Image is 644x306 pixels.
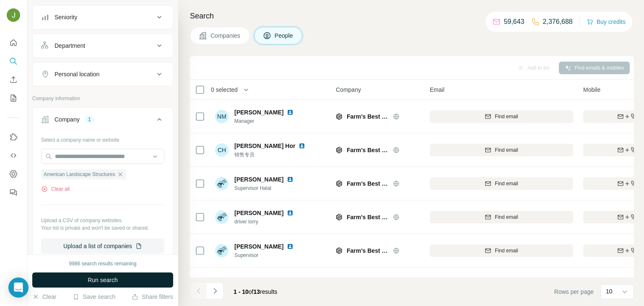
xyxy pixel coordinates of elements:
[7,148,20,163] button: Use Surfe API
[55,70,99,78] div: Personal location
[430,110,573,123] button: Find email
[234,288,249,295] span: 1 - 10
[215,277,229,291] div: LR
[606,287,613,296] p: 10
[210,31,241,40] span: Companies
[430,144,573,156] button: Find email
[207,283,223,299] button: Navigate to next page
[234,184,297,192] span: Supervisor Halal
[504,17,525,27] p: 59,643
[347,246,389,255] span: Farm's Best Bhd
[7,166,20,182] button: Dashboard
[495,213,518,221] span: Find email
[234,288,277,295] span: results
[88,276,118,284] span: Run search
[583,86,600,94] span: Mobile
[7,91,20,106] button: My lists
[85,116,94,123] div: 1
[234,252,297,259] span: Supervisor
[7,54,20,69] button: Search
[234,276,283,284] span: [PERSON_NAME]
[69,260,137,267] div: 9986 search results remaining
[41,239,164,254] button: Upload a list of companies
[336,214,343,220] img: Logo of Farm's Best Bhd
[7,130,20,145] button: Use Surfe on LinkedIn
[336,180,343,187] img: Logo of Farm's Best Bhd
[33,109,173,133] button: Company1
[554,288,594,296] span: Rows per page
[287,109,293,116] img: LinkedIn logo
[33,7,173,27] button: Seniority
[215,177,229,190] img: Avatar
[33,36,173,56] button: Department
[347,179,389,188] span: Farm's Best Bhd
[336,147,343,153] img: Logo of Farm's Best Bhd
[32,272,173,288] button: Run search
[495,247,518,254] span: Find email
[234,218,297,226] span: driver lorry
[287,243,293,250] img: LinkedIn logo
[55,41,85,50] div: Department
[430,86,444,94] span: Email
[287,176,293,183] img: LinkedIn logo
[249,288,254,295] span: of
[215,210,229,224] img: Avatar
[215,244,229,257] img: Avatar
[587,16,626,28] button: Buy credits
[430,211,573,223] button: Find email
[215,110,229,123] div: NM
[347,213,389,221] span: Farm's Best Bhd
[234,108,283,117] span: [PERSON_NAME]
[73,293,115,301] button: Save search
[32,293,56,301] button: Clear
[234,142,295,150] span: [PERSON_NAME] Hor
[495,180,518,187] span: Find email
[347,112,389,121] span: Farm's Best Bhd
[7,72,20,87] button: Enrich CSV
[299,143,305,149] img: LinkedIn logo
[543,17,573,27] p: 2,376,688
[254,288,260,295] span: 13
[215,143,229,157] div: CH
[336,113,343,120] img: Logo of Farm's Best Bhd
[211,86,238,94] span: 0 selected
[430,244,573,257] button: Find email
[41,185,70,193] button: Clear all
[44,171,115,178] span: American Landscape Structures
[33,64,173,84] button: Personal location
[234,117,297,125] span: Manager
[8,277,29,298] div: Open Intercom Messenger
[234,151,309,158] span: 销售专员
[275,31,294,40] span: People
[7,35,20,50] button: Quick start
[430,177,573,190] button: Find email
[347,146,389,154] span: Farm's Best Bhd
[234,175,283,184] span: [PERSON_NAME]
[287,277,293,283] img: LinkedIn logo
[55,13,77,21] div: Seniority
[41,217,164,224] p: Upload a CSV of company websites.
[336,247,343,254] img: Logo of Farm's Best Bhd
[495,146,518,154] span: Find email
[495,113,518,120] span: Find email
[7,8,20,22] img: Avatar
[132,293,173,301] button: Share filters
[41,224,164,232] p: Your list is private and won't be saved or shared.
[41,133,164,144] div: Select a company name or website
[336,86,361,94] span: Company
[55,115,80,124] div: Company
[234,209,283,217] span: [PERSON_NAME]
[7,185,20,200] button: Feedback
[32,95,173,102] p: Company information
[190,10,634,22] h4: Search
[287,210,293,216] img: LinkedIn logo
[234,242,283,251] span: [PERSON_NAME]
